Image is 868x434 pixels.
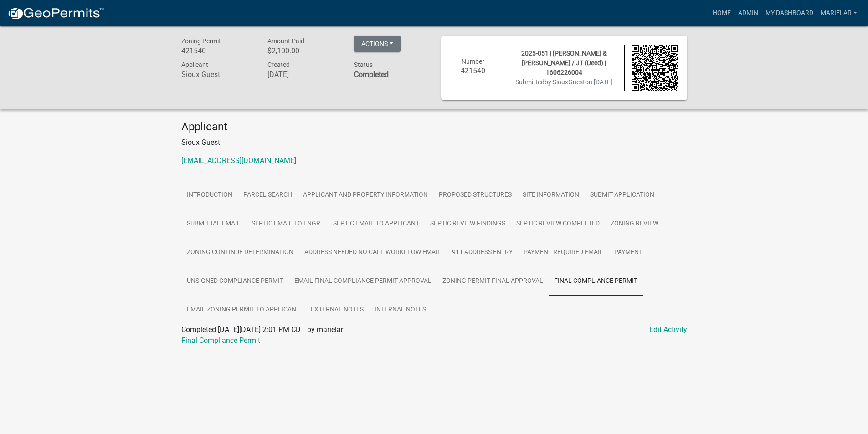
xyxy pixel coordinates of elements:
[299,238,447,267] a: Address Needed No Call Workflow Email
[609,238,648,267] a: Payment
[305,296,369,325] a: External Notes
[549,267,643,296] a: Final Compliance Permit
[462,58,484,65] span: Number
[181,209,246,239] a: Submittal Email
[181,61,208,68] span: Applicant
[354,61,373,68] span: Status
[425,209,511,239] a: Septic Review Findings
[354,36,401,52] button: Actions
[605,209,664,239] a: Zoning Review
[181,37,221,45] span: Zoning Permit
[437,267,549,296] a: Zoning Permit Final Approval
[267,70,340,79] h6: [DATE]
[181,296,305,325] a: Email Zoning Permit to Applicant
[267,37,304,45] span: Amount Paid
[181,46,254,55] h6: 421540
[354,70,389,79] strong: Completed
[238,181,298,210] a: Parcel search
[181,336,260,345] a: Final Compliance Permit
[181,325,343,334] span: Completed [DATE][DATE] 2:01 PM CDT by marielar
[267,46,340,55] h6: $2,100.00
[181,267,289,296] a: Unsigned Compliance Permit
[267,61,290,68] span: Created
[246,209,328,239] a: Septic Email to Engr.
[817,5,861,22] a: marielar
[709,5,734,22] a: Home
[762,5,817,22] a: My Dashboard
[181,238,299,267] a: Zoning Continue Determination
[181,70,254,79] h6: Sioux Guest
[328,209,425,239] a: Septic Email to Applicant
[518,238,609,267] a: Payment Required Email
[433,181,517,210] a: Proposed Structures
[289,267,437,296] a: Email Final Compliance Permit Approval
[649,324,687,335] a: Edit Activity
[515,78,612,86] span: Submitted on [DATE]
[369,296,431,325] a: Internal Notes
[517,181,585,210] a: Site Information
[181,156,296,165] a: [EMAIL_ADDRESS][DOMAIN_NAME]
[521,50,607,76] span: 2025-051 | [PERSON_NAME] & [PERSON_NAME] / JT (Deed) | 1606226004
[181,181,238,210] a: Introduction
[734,5,762,22] a: Admin
[632,45,678,91] img: QR code
[585,181,660,210] a: Submit Application
[181,137,687,148] p: Sioux Guest
[544,78,585,86] span: by SiouxGuest
[181,120,687,133] h4: Applicant
[298,181,433,210] a: Applicant and Property Information
[450,66,497,75] h6: 421540
[447,238,518,267] a: 911 Address Entry
[511,209,605,239] a: Septic Review Completed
